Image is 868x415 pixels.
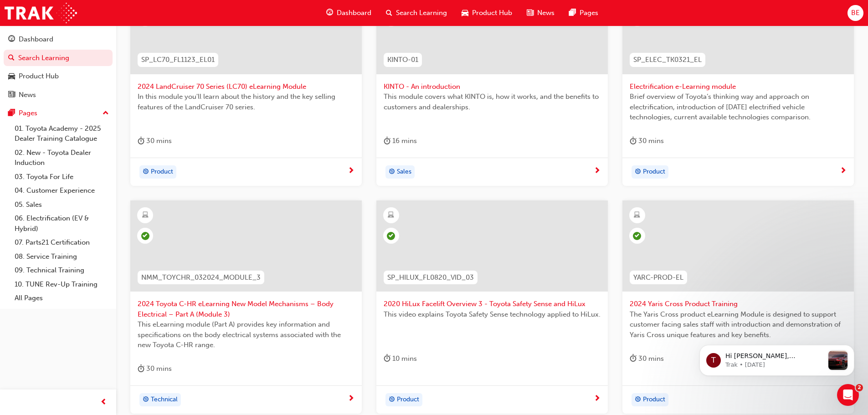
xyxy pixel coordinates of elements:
[141,307,163,313] span: Tickets
[11,250,113,264] a: 08. Service Training
[4,105,113,122] button: Pages
[387,272,474,283] span: SP_HILUX_FL0820_VID_03
[11,170,113,184] a: 03. Toyota For Life
[19,124,152,134] div: We typically reply in a few hours
[61,284,121,321] button: Messages
[569,7,576,19] span: pages-icon
[634,210,640,221] span: learningResourceType_ELEARNING-icon
[11,146,113,170] a: 02. New - Toyota Dealer Induction
[157,15,173,31] div: Close
[630,135,664,147] div: 30 mins
[384,135,417,147] div: 16 mins
[138,363,144,374] span: duration-icon
[630,82,847,92] span: Electrification e-Learning module
[4,68,113,85] a: Product Hub
[19,108,37,118] div: Pages
[130,200,362,414] a: NMM_TOYCHR_032024_MODULE_32024 Toyota C-HR eLearning New Model Mechanisms – Body Electrical – Par...
[348,167,354,175] span: next-icon
[103,108,109,119] span: up-icon
[138,299,354,319] span: 2024 Toyota C-HR eLearning New Model Mechanisms – Body Electrical – Part A (Module 3)
[630,353,637,364] span: duration-icon
[527,7,534,19] span: news-icon
[389,394,395,406] span: target-icon
[635,394,641,406] span: target-icon
[8,91,15,99] span: news-icon
[138,92,354,112] span: In this module you'll learn about the history and the key selling features of the LandCruiser 70 ...
[348,395,354,403] span: next-icon
[594,167,601,175] span: next-icon
[851,8,860,18] span: BE
[138,135,172,147] div: 30 mins
[386,7,392,19] span: search-icon
[20,307,41,313] span: Home
[8,54,15,62] span: search-icon
[633,232,641,240] span: learningRecordVerb_PASS-icon
[630,92,847,123] span: Brief overview of Toyota’s thinking way and approach on electrification, introduction of [DATE] e...
[11,263,113,277] a: 09. Technical Training
[643,395,665,405] span: Product
[9,107,173,142] div: Send us a messageWe typically reply in a few hours
[387,232,395,240] span: learningRecordVerb_COMPLETE-icon
[11,277,113,292] a: 10. TUNE Rev-Up Training
[622,200,854,414] a: YARC-PROD-EL2024 Yaris Cross Product TrainingThe Yaris Cross product eLearning Module is designed...
[11,122,113,146] a: 01. Toyota Academy - 2025 Dealer Training Catalogue
[19,115,152,124] div: Send us a message
[4,50,113,67] a: Search Learning
[472,8,512,18] span: Product Hub
[141,232,149,240] span: learningRecordVerb_PASS-icon
[8,36,15,44] span: guage-icon
[11,198,113,212] a: 05. Sales
[326,7,333,19] span: guage-icon
[8,72,15,81] span: car-icon
[384,135,390,147] span: duration-icon
[643,167,665,177] span: Product
[397,395,419,405] span: Product
[4,29,113,105] button: DashboardSearch LearningProduct HubNews
[397,167,411,177] span: Sales
[19,90,36,100] div: News
[76,307,107,313] span: Messages
[594,395,601,403] span: next-icon
[138,319,354,350] span: This eLearning module (Part A) provides key information and specifications on the body electrical...
[19,34,53,45] div: Dashboard
[142,210,149,221] span: learningResourceType_ELEARNING-icon
[537,8,555,18] span: News
[519,4,562,22] a: news-iconNews
[4,31,113,48] a: Dashboard
[388,210,394,221] span: learningResourceType_ELEARNING-icon
[454,4,519,22] a: car-iconProduct Hub
[384,353,390,364] span: duration-icon
[138,363,172,374] div: 30 mins
[630,309,847,340] span: The Yaris Cross product eLearning Module is designed to support customer facing sales staff with ...
[384,299,601,309] span: 2020 HiLux Facelift Overview 3 - Toyota Safety Sense and HiLux
[376,200,608,414] a: SP_HILUX_FL0820_VID_032020 HiLux Facelift Overview 3 - Toyota Safety Sense and HiLuxThis video ex...
[384,82,601,92] span: KINTO - An introduction
[635,166,641,178] span: target-icon
[686,327,868,390] iframe: Intercom notifications message
[8,109,15,118] span: pages-icon
[384,309,601,320] span: This video explains Toyota Safety Sense technology applied to HiLux.
[11,211,113,236] a: 06. Electrification (EV & Hybrid)
[5,3,77,23] img: Trak
[389,166,395,178] span: target-icon
[143,394,149,406] span: target-icon
[840,167,847,175] span: next-icon
[122,284,182,321] button: Tickets
[387,55,418,65] span: KINTO-01
[143,166,149,178] span: target-icon
[837,384,859,406] iframe: Intercom live chat
[151,395,178,405] span: Technical
[396,8,447,18] span: Search Learning
[4,87,113,103] a: News
[11,236,113,250] a: 07. Parts21 Certification
[337,8,371,18] span: Dashboard
[580,8,598,18] span: Pages
[138,135,144,147] span: duration-icon
[384,353,417,364] div: 10 mins
[384,92,601,112] span: This module covers what KINTO is, how it works, and the benefits to customers and dealerships.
